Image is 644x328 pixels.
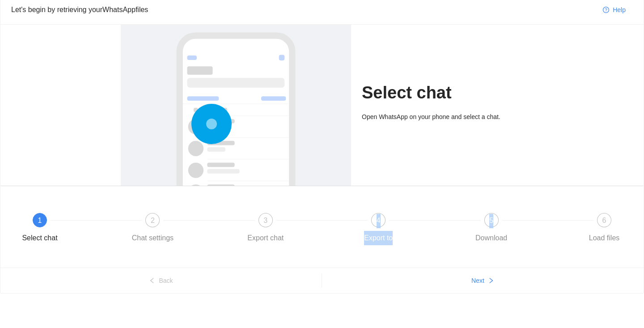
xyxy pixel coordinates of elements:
div: 3Export chat [240,213,352,245]
span: 5 [489,217,493,224]
span: 6 [602,217,606,224]
div: 4Export to [352,213,465,245]
div: Load files [589,231,620,245]
span: 4 [377,217,381,224]
div: 6Load files [578,213,630,245]
span: Help [613,5,626,15]
button: Nextright [322,273,644,288]
button: question-circleHelp [596,3,633,17]
div: 2Chat settings [127,213,239,245]
span: 2 [151,217,155,224]
div: Open WhatsApp on your phone and select a chat. [362,112,523,122]
div: Chat settings [132,231,174,245]
span: Next [471,276,484,285]
div: 5Download [466,213,578,245]
span: question-circle [603,7,609,14]
div: Export to [364,231,393,245]
div: 1Select chat [14,213,127,245]
div: Let's begin by retrieving your WhatsApp files [11,4,596,15]
div: Download [475,231,507,245]
button: leftBack [0,273,322,288]
div: Export chat [247,231,284,245]
span: right [488,277,494,285]
div: Select chat [22,231,57,245]
span: 3 [263,217,267,224]
h1: Select chat [362,82,523,103]
span: 1 [38,217,42,224]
